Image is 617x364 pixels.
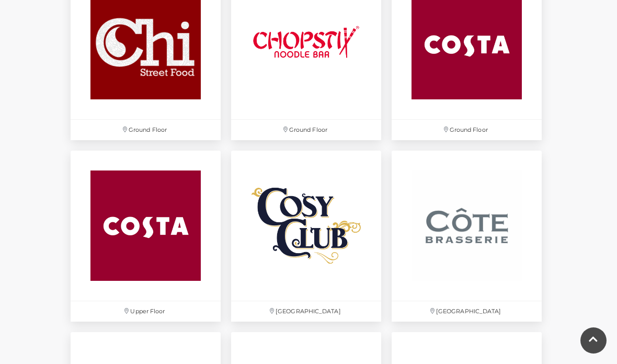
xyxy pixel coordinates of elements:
p: [GEOGRAPHIC_DATA] [231,301,381,322]
a: Upper Floor [65,145,226,327]
a: [GEOGRAPHIC_DATA] [226,145,386,327]
p: Ground Floor [231,120,381,140]
p: Ground Floor [71,120,221,140]
p: Ground Floor [392,120,542,140]
a: [GEOGRAPHIC_DATA] [386,145,547,327]
p: [GEOGRAPHIC_DATA] [392,301,542,322]
p: Upper Floor [71,301,221,322]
